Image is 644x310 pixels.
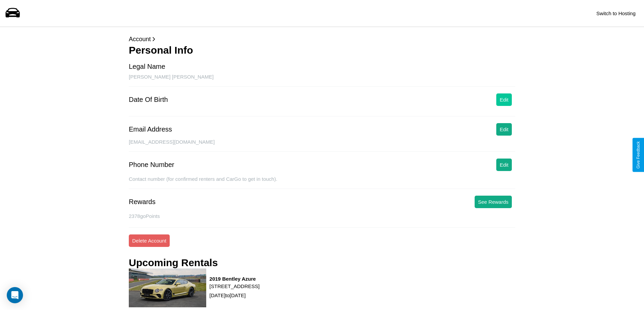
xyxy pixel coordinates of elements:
[129,234,170,247] button: Delete Account
[496,93,512,106] button: Edit
[129,257,218,269] h3: Upcoming Rentals
[496,159,512,171] button: Edit
[496,123,512,136] button: Edit
[475,196,512,208] button: See Rewards
[210,282,260,291] p: [STREET_ADDRESS]
[210,276,260,282] h3: 2019 Bentley Azure
[129,161,174,169] div: Phone Number
[593,7,639,20] button: Switch to Hosting
[129,96,168,104] div: Date Of Birth
[129,212,515,221] p: 2378 goPoints
[7,287,23,303] div: Open Intercom Messenger
[129,45,515,56] h3: Personal Info
[129,198,156,206] div: Rewards
[210,291,260,300] p: [DATE] to [DATE]
[129,176,515,189] div: Contact number (for confirmed renters and CarGo to get in touch).
[129,269,206,307] img: rental
[129,34,515,45] p: Account
[636,141,641,169] div: Give Feedback
[129,125,172,133] div: Email Address
[129,63,165,71] div: Legal Name
[129,74,515,87] div: [PERSON_NAME] [PERSON_NAME]
[129,139,515,152] div: [EMAIL_ADDRESS][DOMAIN_NAME]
